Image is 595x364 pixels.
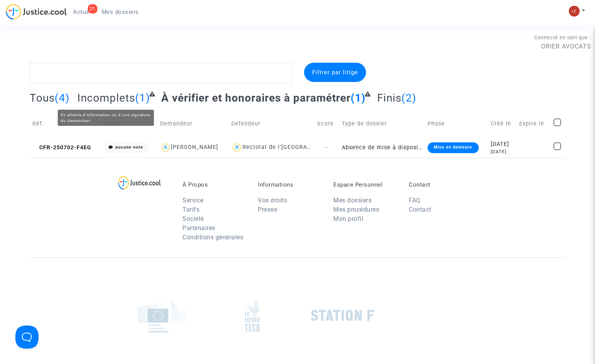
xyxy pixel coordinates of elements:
a: Presse [258,206,277,213]
img: europe_commision.png [138,299,186,332]
p: Contact [409,181,473,188]
a: Service [182,197,204,204]
td: Expire le [516,110,550,137]
td: Phase [425,110,488,137]
a: FAQ [409,197,421,204]
div: Rectorat de l'[GEOGRAPHIC_DATA] [242,144,341,150]
span: Connecté en tant que : [534,35,591,40]
p: À Propos [182,181,246,188]
img: french_tech.png [245,299,259,332]
a: Contact [409,206,431,213]
span: (4) [55,92,70,104]
img: icon-user.svg [160,142,171,153]
span: Finis [377,92,401,104]
td: Créé le [488,110,517,137]
img: stationf.png [311,310,374,321]
img: icon-user.svg [231,142,242,153]
div: [DATE] [491,140,514,149]
a: Mon profil [333,215,363,222]
span: Mes dossiers [102,8,139,15]
a: Mes procédures [333,206,379,213]
td: Demandeur [157,110,229,137]
a: Mes dossiers [95,6,145,18]
span: (1) [351,92,366,104]
span: Tous [30,92,55,104]
div: Mise en demeure [428,142,478,153]
a: Conditions générales [182,234,243,241]
span: CFR-250702-F4EG [32,144,91,151]
span: À vérifier et honoraires à paramétrer [161,92,351,104]
a: 21Actus [67,6,95,18]
td: Réf. [30,110,102,137]
td: Type de dossier [339,110,425,137]
td: Notes [102,110,157,137]
td: Defendeur [229,110,314,137]
div: 21 [88,4,97,13]
img: 7d989c7df380ac848c7da5f314e8ff03 [569,6,580,17]
a: Partenaires [182,224,216,232]
div: [PERSON_NAME] [171,144,218,150]
i: aucune note [115,145,143,150]
a: Mes dossiers [333,197,371,204]
span: Incomplets [77,92,135,104]
a: Société [182,215,204,222]
td: Absence de mise à disposition d'AESH [339,137,425,158]
p: Informations [258,181,322,188]
span: - [326,144,328,151]
td: Score [314,110,339,137]
span: Filtrer par litige [312,69,358,76]
img: logo-lg.svg [118,176,161,190]
p: Espace Personnel [333,181,397,188]
iframe: Help Scout Beacon - Open [15,326,38,349]
div: [DATE] [491,149,514,155]
span: Actus [73,8,89,15]
span: (1) [135,92,150,104]
img: jc-logo.svg [6,4,67,20]
span: (2) [401,92,416,104]
a: Tarifs [182,206,199,213]
a: Vos droits [258,197,287,204]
